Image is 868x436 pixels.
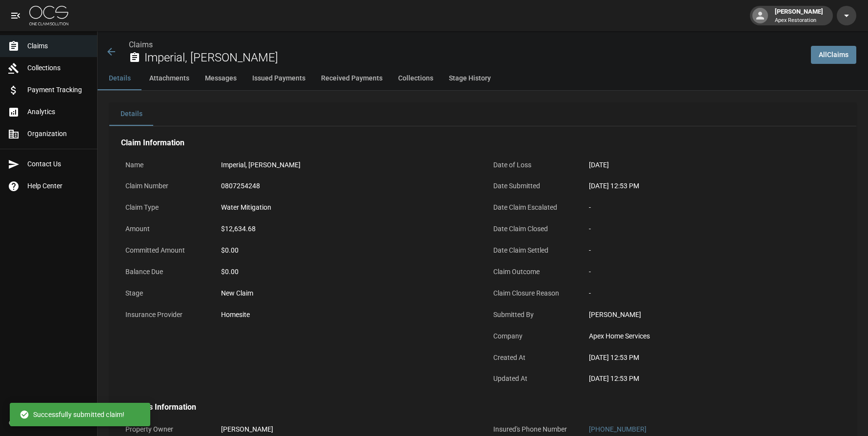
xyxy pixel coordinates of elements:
span: Organization [27,129,89,139]
span: Contact Us [27,159,89,169]
div: $0.00 [221,245,473,256]
p: Date of Loss [489,156,577,175]
p: Created At [489,348,577,367]
div: [DATE] 12:53 PM [589,181,841,191]
p: Date Claim Escalated [489,198,577,217]
p: Claim Outcome [489,262,577,281]
p: Date Submitted [489,177,577,196]
p: Balance Due [121,262,209,281]
span: Claims [27,41,89,51]
span: Payment Tracking [27,85,89,95]
button: open drawer [6,6,25,25]
p: Date Claim Closed [489,219,577,238]
p: Claim Closure Reason [489,284,577,303]
div: Water Mitigation [221,202,271,213]
p: Committed Amount [121,241,209,260]
h4: Insured's Information [121,402,845,412]
a: AllClaims [811,46,856,64]
div: © 2025 One Claim Solution [9,418,88,428]
p: Company [489,327,577,346]
span: Help Center [27,181,89,191]
p: Apex Restoration [775,17,823,25]
div: [PERSON_NAME] [589,310,841,320]
span: Analytics [27,107,89,117]
button: Received Payments [313,67,390,90]
a: [PHONE_NUMBER] [589,425,646,433]
div: - [589,202,841,213]
span: Collections [27,63,89,73]
div: [PERSON_NAME] [221,424,273,435]
p: Claim Type [121,198,209,217]
div: $12,634.68 [221,224,256,234]
h4: Claim Information [121,138,845,148]
div: details tabs [109,102,856,126]
p: Date Claim Settled [489,241,577,260]
div: - [589,224,841,234]
button: Collections [390,67,441,90]
p: Amount [121,219,209,238]
div: Apex Home Services [589,331,841,341]
div: anchor tabs [98,67,868,90]
nav: breadcrumb [129,39,803,51]
div: Imperial, [PERSON_NAME] [221,160,301,170]
div: [DATE] 12:53 PM [589,374,841,384]
button: Details [98,67,141,90]
div: [DATE] 12:53 PM [589,353,841,363]
div: Successfully submitted claim! [20,406,124,423]
div: Homesite [221,310,250,320]
img: ocs-logo-white-transparent.png [29,6,68,25]
button: Attachments [141,67,197,90]
p: Claim Number [121,177,209,196]
div: - [589,245,841,256]
p: Submitted By [489,305,577,324]
button: Details [109,102,153,126]
div: [PERSON_NAME] [771,7,827,24]
p: Updated At [489,369,577,388]
div: - [589,288,841,298]
p: Name [121,156,209,175]
button: Issued Payments [244,67,313,90]
a: Claims [129,40,153,49]
div: 0807254248 [221,181,260,191]
p: Stage [121,284,209,303]
p: Insurance Provider [121,305,209,324]
h2: Imperial, [PERSON_NAME] [144,51,803,65]
div: [DATE] [589,160,609,170]
button: Stage History [441,67,499,90]
button: Messages [197,67,244,90]
div: New Claim [221,288,473,298]
div: - [589,267,841,277]
div: $0.00 [221,267,473,277]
